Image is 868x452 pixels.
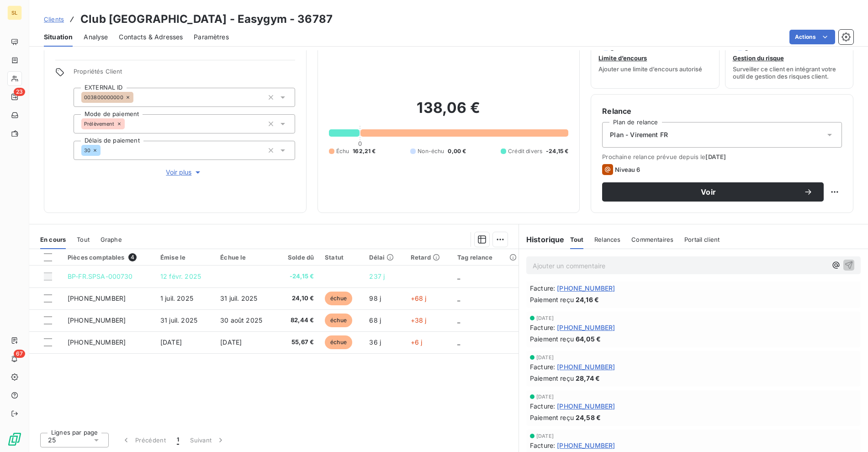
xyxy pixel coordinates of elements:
span: Voir [613,188,804,196]
span: Tout [570,236,584,243]
button: Gestion du risqueSurveiller ce client en intégrant votre outil de gestion des risques client. [725,30,853,89]
span: 24,16 € [576,295,599,304]
span: Facture : [530,401,555,411]
span: [DATE] [536,355,554,360]
span: Ajouter une limite d’encours autorisé [598,65,702,73]
span: [PHONE_NUMBER] [68,316,126,324]
span: [DATE] [160,338,182,346]
span: +68 j [411,294,427,302]
span: Propriétés Client [74,68,295,80]
h6: Historique [519,234,565,245]
span: -24,15 € [282,272,314,281]
span: 64,05 € [576,334,601,344]
span: 28,74 € [576,373,600,383]
h3: Club [GEOGRAPHIC_DATA] - Easygym - 36787 [80,11,333,27]
span: Crédit divers [508,147,542,155]
span: Échu [336,147,349,155]
span: 0,00 € [448,147,466,155]
span: 24,58 € [576,413,601,422]
span: Facture : [530,323,555,332]
span: échue [325,292,352,305]
span: 0 [358,140,362,147]
span: Paiement reçu [530,334,574,344]
div: Délai [369,254,399,261]
span: [PHONE_NUMBER] [557,362,615,372]
div: Échue le [220,254,271,261]
span: [DATE] [536,394,554,399]
h2: 138,06 € [329,99,569,126]
button: Actions [789,30,835,44]
span: [DATE] [705,153,726,160]
span: [PHONE_NUMBER] [68,294,126,302]
span: 1 [177,436,179,445]
span: Analyse [84,32,108,42]
span: Facture : [530,441,555,450]
div: Tag relance [457,254,513,261]
span: 82,44 € [282,316,314,325]
span: Voir plus [166,168,202,177]
span: Clients [44,16,64,23]
span: 30 août 2025 [220,316,262,324]
div: SL [7,5,22,20]
span: [PHONE_NUMBER] [68,338,126,346]
button: Suivant [185,431,231,450]
span: 4 [128,253,137,261]
span: Paiement reçu [530,373,574,383]
input: Ajouter une valeur [133,93,141,101]
span: Paramètres [194,32,229,42]
span: 31 juil. 2025 [160,316,197,324]
span: Portail client [684,236,720,243]
button: 1 [171,431,185,450]
div: Pièces comptables [68,253,149,261]
span: Tout [77,236,90,243]
span: Limite d’encours [598,54,647,62]
span: Relances [594,236,620,243]
div: Retard [411,254,446,261]
span: _ [457,338,460,346]
span: Paiement reçu [530,413,574,422]
span: Commentaires [631,236,673,243]
span: Non-échu [418,147,444,155]
img: Logo LeanPay [7,432,22,447]
span: 55,67 € [282,338,314,347]
span: +6 j [411,338,423,346]
span: +38 j [411,316,427,324]
div: Statut [325,254,358,261]
span: Niveau 6 [615,166,640,173]
span: 68 j [369,316,381,324]
span: [PHONE_NUMBER] [557,441,615,450]
span: Contacts & Adresses [119,32,183,42]
span: 98 j [369,294,381,302]
h6: Relance [602,106,842,117]
span: Facture : [530,283,555,293]
span: Paiement reçu [530,295,574,304]
span: 12 févr. 2025 [160,272,201,280]
span: Prochaine relance prévue depuis le [602,153,842,160]
span: 31 juil. 2025 [220,294,257,302]
div: Émise le [160,254,209,261]
input: Ajouter une valeur [125,120,132,128]
div: Solde dû [282,254,314,261]
span: 003800000000 [84,95,123,100]
span: Situation [44,32,73,42]
span: échue [325,314,352,327]
span: 23 [14,88,25,96]
span: BP-FR.SPSA-000730 [68,272,133,280]
span: _ [457,316,460,324]
span: [PHONE_NUMBER] [557,283,615,293]
span: [DATE] [536,315,554,321]
span: En cours [40,236,66,243]
span: 162,21 € [353,147,376,155]
span: [PHONE_NUMBER] [557,401,615,411]
button: Précédent [116,431,171,450]
span: [PHONE_NUMBER] [557,323,615,332]
span: 24,10 € [282,294,314,303]
span: [DATE] [536,276,554,282]
span: 30 [84,148,90,153]
span: Facture : [530,362,555,372]
span: -24,15 € [546,147,568,155]
span: Surveiller ce client en intégrant votre outil de gestion des risques client. [733,65,846,80]
iframe: Intercom live chat [837,421,859,443]
button: Limite d’encoursAjouter une limite d’encours autorisé [591,30,719,89]
button: Voir [602,182,824,202]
